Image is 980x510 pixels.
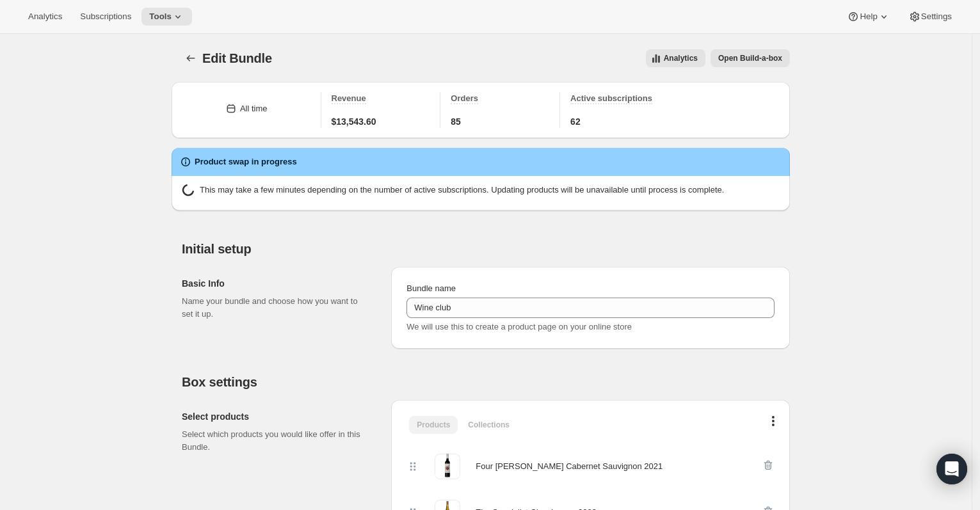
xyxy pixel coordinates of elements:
[182,374,790,390] h2: Box settings
[332,115,376,128] span: $13,543.60
[570,115,581,128] span: 62
[240,102,268,115] div: All time
[202,51,272,65] span: Edit Bundle
[921,12,952,22] span: Settings
[182,428,371,454] p: Select which products you would like offer in this Bundle.
[20,8,70,26] button: Analytics
[664,53,698,63] span: Analytics
[28,12,62,22] span: Analytics
[182,277,371,290] h2: Basic Info
[72,8,139,26] button: Subscriptions
[711,49,790,67] button: View links to open the build-a-box on the online store
[570,93,652,103] span: Active subscriptions
[182,295,371,321] p: Name your bundle and choose how you want to set it up.
[901,8,960,26] button: Settings
[182,49,200,67] button: Bundles
[476,460,663,473] div: Four [PERSON_NAME] Cabernet Sauvignon 2021
[839,8,897,26] button: Help
[646,49,705,67] button: View all analytics related to this specific bundles, within certain timeframes
[182,410,371,423] h2: Select products
[406,298,775,318] input: ie. Smoothie box
[718,53,782,63] span: Open Build-a-box
[182,241,790,257] h2: Initial setup
[332,93,366,103] span: Revenue
[406,322,632,331] span: We will use this to create a product page on your online store
[195,155,297,168] h2: Product swap in progress
[149,12,172,22] span: Tools
[417,420,450,430] span: Products
[936,454,967,484] div: Open Intercom Messenger
[200,184,724,200] p: This may take a few minutes depending on the number of active subscriptions. Updating products wi...
[468,420,510,430] span: Collections
[80,12,131,22] span: Subscriptions
[451,93,478,103] span: Orders
[406,283,456,293] span: Bundle name
[860,12,877,22] span: Help
[451,115,461,128] span: 85
[141,8,192,26] button: Tools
